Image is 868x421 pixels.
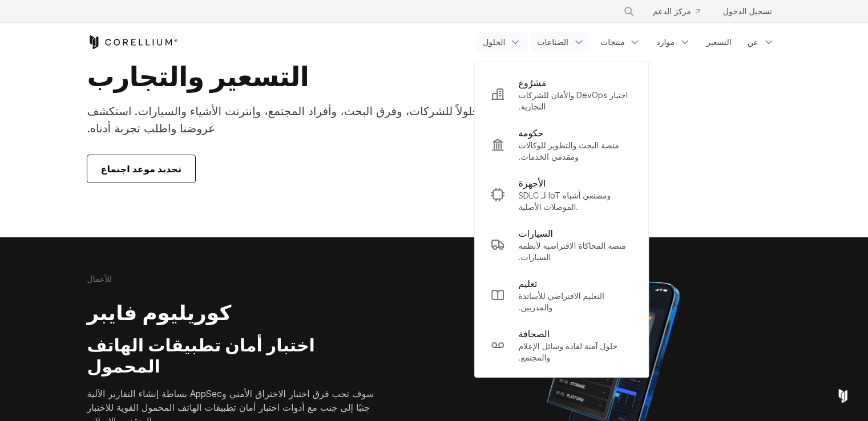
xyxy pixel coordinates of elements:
font: SDLC لـ IoT ومصنعي أشباه الموصلات الأصلية. [518,191,611,212]
a: تحديد موعد اجتماع [87,155,195,183]
a: الأجهزة SDLC لـ IoT ومصنعي أشباه الموصلات الأصلية. [482,169,641,220]
font: مركز الدعم [653,6,691,16]
div: قائمة التنقل [609,1,781,22]
font: منتجات [600,37,624,47]
font: منصة المحاكاة الافتراضية لأنظمة السيارات. [518,241,625,262]
font: منصة البحث والتطوير للوكالات ومقدمي الخدمات. [518,140,619,161]
font: موارد [656,37,675,47]
a: السيارات منصة المحاكاة الافتراضية لأنظمة السيارات. [482,220,641,270]
font: التسعير [706,37,732,47]
font: تحديد موعد اجتماع [101,163,181,175]
font: مَشرُوع [518,77,546,88]
a: حكومة منصة البحث والتطوير للوكالات ومقدمي الخدمات. [482,119,641,169]
a: تعليم التعليم الافتراضي للأساتذة والمدربين. [482,270,641,320]
a: كوريليوم هوم [87,35,178,49]
font: الحلول [483,37,505,47]
font: للأعمال [87,274,112,284]
font: الأجهزة [518,177,546,189]
a: الصحافة حلول آمنة لقادة وسائل الإعلام والمجتمع. [482,320,641,370]
button: يبحث [619,1,639,22]
font: اختبار أمان تطبيقات الهاتف المحمول [87,335,315,377]
font: التعليم الافتراضي للأساتذة والمدربين. [518,291,604,312]
font: تعليم [518,278,537,289]
font: الصحافة [518,328,550,339]
font: تسجيل الدخول [723,6,772,16]
font: التسعير والتجارب [87,59,309,93]
font: الصناعات [537,37,568,47]
font: نقدم حلولاً للشركات، وفرق البحث، وأفراد المجتمع، وإنترنت الأشياء والسيارات. استكشف عروضنا واطلب ت... [87,104,505,135]
font: عن [747,37,758,47]
font: السيارات [518,228,553,239]
a: مَشرُوع اختبار DevOps والأمان للشركات التجارية. [482,69,641,119]
font: حكومة [518,127,543,139]
font: اختبار DevOps والأمان للشركات التجارية. [518,90,628,111]
font: حلول آمنة لقادة وسائل الإعلام والمجتمع. [518,341,617,362]
div: فتح برنامج Intercom Messenger [829,382,857,410]
div: قائمة التنقل [476,32,781,52]
font: كوريليوم فايبر [87,300,232,325]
